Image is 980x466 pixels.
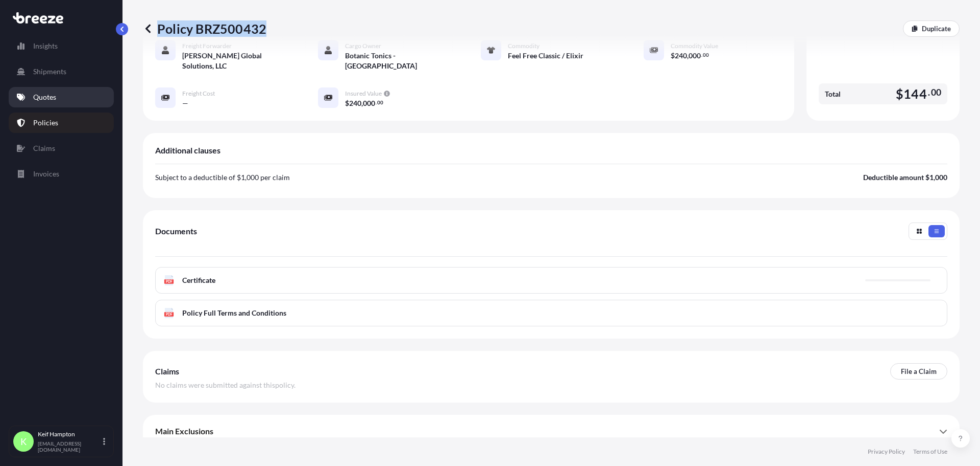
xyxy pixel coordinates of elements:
p: Quotes [33,92,56,102]
span: Botanic Tonics - [GEOGRAPHIC_DATA] [345,51,456,71]
p: Claims [33,143,55,153]
span: K [20,436,27,447]
a: Quotes [9,87,114,107]
span: [PERSON_NAME] Global Solutions, LLC [182,51,293,71]
span: — [182,98,188,108]
p: Policies [33,118,58,128]
p: Shipments [33,66,66,77]
span: , [687,52,689,59]
a: File a Claim [890,363,947,380]
p: Duplicate [922,24,951,34]
span: Policy Full Terms and Conditions [182,308,286,318]
span: Documents [155,226,197,236]
span: $ [345,100,349,107]
div: Main Exclusions [155,419,947,443]
a: Privacy Policy [868,448,905,456]
span: Total [825,89,841,99]
span: Main Exclusions [155,426,213,436]
span: 000 [363,100,375,107]
a: PDFPolicy Full Terms and Conditions [155,300,947,326]
p: Deductible amount $1,000 [863,172,947,183]
span: 00 [931,90,941,96]
span: Freight Cost [182,90,215,98]
p: Invoices [33,169,59,179]
a: Claims [9,138,114,159]
span: Certificate [182,275,215,285]
span: . [928,90,930,96]
span: $ [896,87,903,100]
text: PDF [166,313,173,316]
span: Claims [155,366,179,376]
span: Insured Value [345,90,382,98]
span: , [361,100,363,107]
span: 00 [377,101,383,104]
span: Additional clauses [155,145,220,156]
span: 240 [349,100,361,107]
span: 144 [903,87,927,100]
p: Subject to a deductible of $1,000 per claim [155,172,290,183]
text: PDF [166,280,173,283]
p: Keif Hampton [38,430,101,438]
span: . [376,101,377,104]
p: File a Claim [901,366,937,376]
a: Duplicate [903,20,960,37]
p: [EMAIL_ADDRESS][DOMAIN_NAME] [38,440,101,453]
p: Policy BRZ500432 [143,20,266,37]
span: No claims were submitted against this policy . [155,380,296,390]
a: Shipments [9,61,114,82]
span: 000 [689,52,701,59]
a: Insights [9,36,114,56]
a: Terms of Use [913,448,947,456]
span: 240 [675,52,687,59]
a: Invoices [9,164,114,184]
a: Policies [9,113,114,133]
span: $ [671,52,675,59]
p: Insights [33,41,58,51]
